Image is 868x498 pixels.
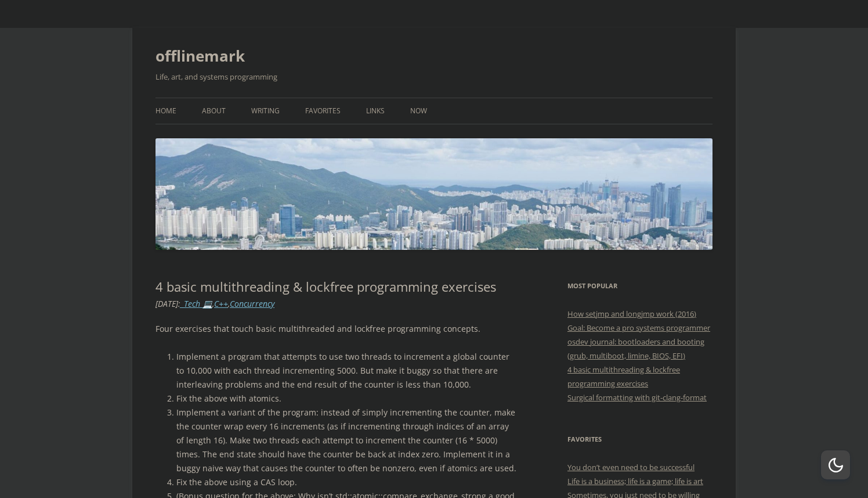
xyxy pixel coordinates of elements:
li: Fix the above with atomics. [176,392,518,406]
h1: 4 basic multithreading & lockfree programming exercises [155,279,518,294]
a: About [202,98,226,124]
a: Writing [251,98,280,124]
h3: Favorites [567,432,713,446]
a: Favorites [305,98,341,124]
time: [DATE] [155,298,178,309]
i: : , , [155,298,274,309]
p: Four exercises that touch basic multithreaded and lockfree programming concepts. [155,322,518,336]
a: 4 basic multithreading & lockfree programming exercises [567,364,680,389]
li: Fix the above using a CAS loop. [176,475,518,489]
h3: Most Popular [567,279,713,293]
a: You don’t even need to be successful [567,462,695,472]
a: Life is a business; life is a game; life is art [567,476,703,486]
a: _Tech 💻 [180,298,212,309]
a: Home [155,98,176,124]
a: Now [410,98,427,124]
a: C++ [214,298,228,309]
a: offlinemark [155,42,245,70]
li: Implement a variant of the program: instead of simply incrementing the counter, make the counter ... [176,406,518,475]
a: osdev journal: bootloaders and booting (grub, multiboot, limine, BIOS, EFI) [567,336,704,361]
img: offlinemark [155,138,713,249]
a: Links [366,98,385,124]
a: Surgical formatting with git-clang-format [567,392,707,403]
li: Implement a program that attempts to use two threads to increment a global counter to 10,000 with... [176,350,518,392]
a: Goal: Become a pro systems programmer [567,323,710,333]
a: How setjmp and longjmp work (2016) [567,309,696,319]
h2: Life, art, and systems programming [155,70,713,84]
a: Concurrency [230,298,274,309]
